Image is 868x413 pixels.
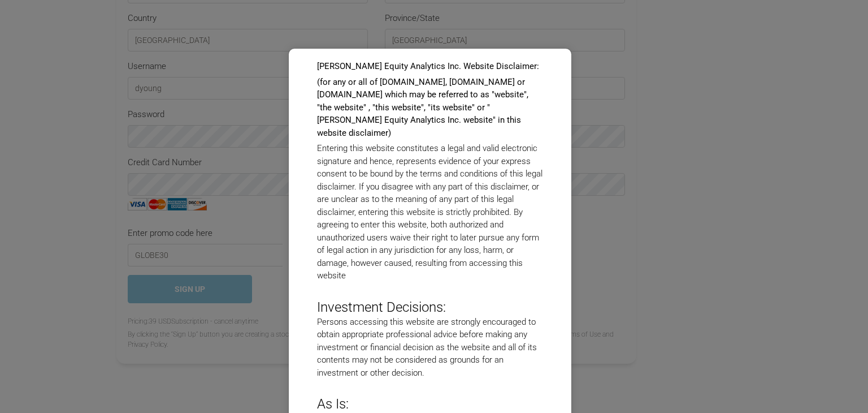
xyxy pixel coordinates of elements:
p: Entering this website constitutes a legal and valid electronic signature and hence, represents ev... [317,142,543,282]
p: Persons accessing this website are strongly encouraged to obtain appropriate professional advice ... [317,316,543,380]
h4: Investment Decisions: [317,299,543,316]
strong: [PERSON_NAME] Equity Analytics Inc. Website Disclaimer: [317,61,539,71]
strong: (for any or all of [DOMAIN_NAME], [DOMAIN_NAME] or [DOMAIN_NAME] which may be referred to as "web... [317,77,528,138]
h4: As Is: [317,396,543,412]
